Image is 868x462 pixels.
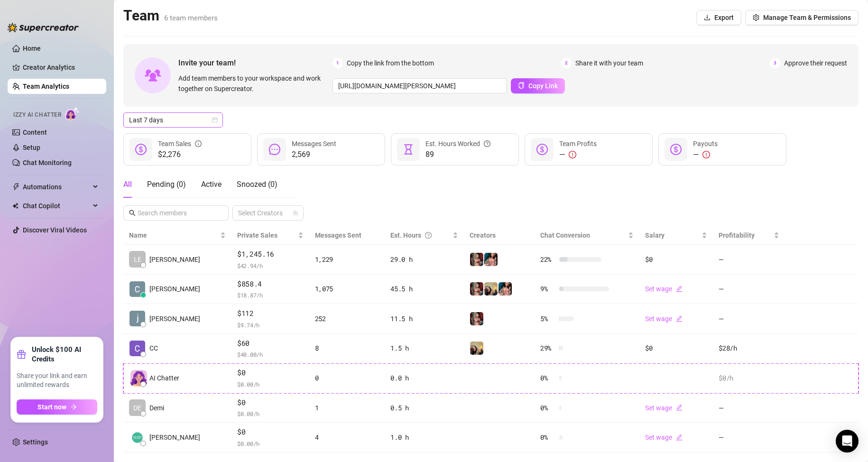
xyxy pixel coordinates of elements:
div: 1,075 [315,284,379,294]
span: 2,569 [292,149,336,160]
span: Salary [645,231,665,239]
span: 2 [561,58,572,68]
a: Set wageedit [645,404,683,412]
img: PeggySue [484,253,498,266]
span: Chat Conversion [540,231,590,239]
span: 0 % [540,432,555,443]
span: exclamation-circle [569,151,576,158]
td: — [713,423,785,453]
td: — [713,304,785,334]
span: $ 0.00 /h [237,379,304,389]
div: Pending ( 0 ) [147,179,186,190]
div: $0 [645,254,707,265]
a: Setup [23,144,40,151]
img: Chat Copilot [12,203,18,209]
span: $0 [237,397,304,408]
img: jessy mina [129,311,145,326]
span: copy [518,82,525,89]
span: $ 40.00 /h [237,350,304,359]
span: Messages Sent [315,231,361,239]
div: Team Sales [158,139,202,149]
span: setting [753,14,759,21]
button: Export [696,10,741,25]
span: 22 % [540,254,555,265]
a: Team Analytics [23,83,69,90]
input: Search members [138,208,215,218]
span: 29 % [540,343,555,353]
span: Manage Team & Permissions [763,14,851,21]
div: 0.0 h [390,373,458,383]
span: Chat Copilot [23,198,90,213]
img: izzy-ai-chatter-avatar-DDCN_rTZ.svg [130,370,147,387]
span: gift [17,350,26,359]
div: — [693,149,718,160]
a: Chat Monitoring [23,159,72,166]
span: DE [133,403,141,413]
span: Invite your team! [178,57,332,69]
td: — [713,393,785,423]
span: [PERSON_NAME] [149,314,200,324]
span: 9 % [540,284,555,294]
div: 4 [315,432,379,443]
span: $ 0.00 /h [237,409,304,418]
div: 1.0 h [390,432,458,443]
img: Catherine Eliza… [129,281,145,297]
img: Mistress [484,282,498,296]
span: download [704,14,711,21]
div: 8 [315,343,379,353]
th: Name [123,226,231,245]
img: Mistress [470,342,483,355]
span: $112 [237,308,304,319]
span: AI Chatter [149,373,179,383]
span: $0 [237,367,304,379]
span: $ 9.74 /h [237,320,304,330]
span: [PERSON_NAME] [149,254,200,265]
span: Export [714,14,734,21]
span: CC [149,343,158,353]
span: dollar-circle [135,144,147,155]
div: 252 [315,314,379,324]
span: team [293,210,298,216]
span: 5 % [540,314,555,324]
img: Demi [470,253,483,266]
img: Demi [470,312,483,325]
img: Demi [470,282,483,296]
span: message [269,144,280,155]
img: logo-BBDzfeDw.svg [8,23,79,32]
span: hourglass [403,144,414,155]
span: LE [134,254,141,265]
div: 45.5 h [390,284,458,294]
span: dollar-circle [670,144,682,155]
div: Est. Hours Worked [425,139,490,149]
h2: Team [123,7,218,25]
span: $858.4 [237,278,304,290]
img: AI Chatter [65,107,80,120]
span: calendar [212,117,218,123]
span: Start now [37,403,66,411]
div: 29.0 h [390,254,458,265]
button: Copy Link [511,78,565,93]
img: Giada Migliavac… [129,430,145,445]
span: info-circle [195,139,202,149]
span: $ 0.00 /h [237,439,304,448]
span: edit [676,404,683,411]
span: Add team members to your workspace and work together on Supercreator. [178,73,329,94]
span: Payouts [693,140,718,148]
img: CC [129,341,145,356]
span: 6 team members [164,14,218,22]
span: $ 42.94 /h [237,261,304,270]
div: Open Intercom Messenger [836,430,859,453]
div: 11.5 h [390,314,458,324]
span: $ 18.87 /h [237,290,304,300]
div: $28 /h [719,343,779,353]
span: Messages Sent [292,140,336,148]
span: question-circle [425,230,432,240]
span: 1 [332,58,343,68]
div: $0 [645,343,707,353]
div: 0.5 h [390,403,458,413]
span: Approve their request [784,58,847,68]
span: arrow-right [70,404,77,410]
span: exclamation-circle [702,151,710,158]
div: Est. Hours [390,230,450,240]
span: Share it with your team [575,58,643,68]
